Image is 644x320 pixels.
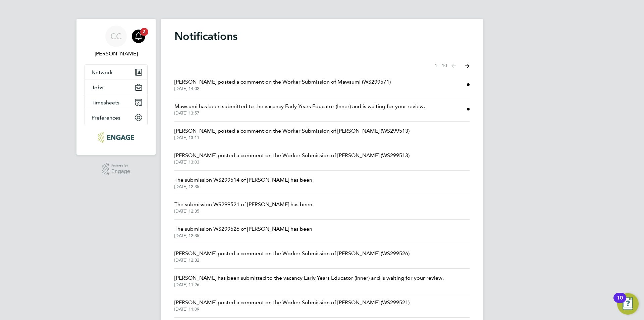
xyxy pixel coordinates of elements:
[98,132,134,143] img: ncclondon-logo-retina.png
[174,233,312,238] span: [DATE] 12:35
[174,102,425,116] a: Mawsumi has been submitted to the vacancy Early Years Educator (Inner) and is waiting for your re...
[92,84,103,91] span: Jobs
[617,293,639,315] button: Open Resource Center, 10 new notifications
[174,127,410,140] a: [PERSON_NAME] posted a comment on the Worker Submission of [PERSON_NAME] (WS299513)[DATE] 13:11
[174,200,312,214] a: The submission WS299521 of [PERSON_NAME] has been[DATE] 12:35
[174,200,312,209] span: The submission WS299521 of [PERSON_NAME] has been
[174,151,410,165] a: [PERSON_NAME] posted a comment on the Worker Submission of [PERSON_NAME] (WS299513)[DATE] 13:03
[435,59,470,73] nav: Select page of notifications list
[174,151,410,159] span: [PERSON_NAME] posted a comment on the Worker Submission of [PERSON_NAME] (WS299513)
[92,99,119,106] span: Timesheets
[174,86,391,91] span: [DATE] 14:02
[174,127,410,135] span: [PERSON_NAME] posted a comment on the Worker Submission of [PERSON_NAME] (WS299513)
[174,282,444,287] span: [DATE] 11:26
[174,274,444,282] span: [PERSON_NAME] has been submitted to the vacancy Early Years Educator (Inner) and is waiting for y...
[110,32,122,41] span: CC
[174,176,312,189] a: The submission WS299514 of [PERSON_NAME] has been[DATE] 12:35
[174,209,312,214] span: [DATE] 12:35
[111,169,130,174] span: Engage
[174,249,410,258] span: [PERSON_NAME] posted a comment on the Worker Submission of [PERSON_NAME] (WS299526)
[617,298,623,307] div: 10
[174,184,312,189] span: [DATE] 12:35
[174,249,410,263] a: [PERSON_NAME] posted a comment on the Worker Submission of [PERSON_NAME] (WS299526)[DATE] 12:32
[174,225,312,238] a: The submission WS299526 of [PERSON_NAME] has been[DATE] 12:35
[85,95,147,110] button: Timesheets
[85,26,148,58] a: CC[PERSON_NAME]
[111,163,130,169] span: Powered by
[85,50,148,58] span: Carol Commin
[174,102,425,110] span: Mawsumi has been submitted to the vacancy Early Years Educator (Inner) and is waiting for your re...
[174,110,425,116] span: [DATE] 13:57
[174,258,410,263] span: [DATE] 12:32
[174,78,391,91] a: [PERSON_NAME] posted a comment on the Worker Submission of Mawsumi (WS299571)[DATE] 14:02
[85,110,147,125] button: Preferences
[435,62,447,69] span: 1 - 10
[140,28,148,36] span: 2
[174,135,410,140] span: [DATE] 13:11
[174,159,410,165] span: [DATE] 13:03
[132,26,145,47] a: 2
[174,299,410,312] a: [PERSON_NAME] posted a comment on the Worker Submission of [PERSON_NAME] (WS299521)[DATE] 11:09
[174,299,410,307] span: [PERSON_NAME] posted a comment on the Worker Submission of [PERSON_NAME] (WS299521)
[174,78,391,86] span: [PERSON_NAME] posted a comment on the Worker Submission of Mawsumi (WS299571)
[174,30,470,43] h1: Notifications
[85,80,147,95] button: Jobs
[92,115,120,121] span: Preferences
[76,19,156,155] nav: Main navigation
[85,132,148,143] a: Go to home page
[174,307,410,312] span: [DATE] 11:09
[92,69,113,76] span: Network
[102,163,130,176] a: Powered byEngage
[85,65,147,80] button: Network
[174,274,444,287] a: [PERSON_NAME] has been submitted to the vacancy Early Years Educator (Inner) and is waiting for y...
[174,176,312,184] span: The submission WS299514 of [PERSON_NAME] has been
[174,225,312,233] span: The submission WS299526 of [PERSON_NAME] has been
